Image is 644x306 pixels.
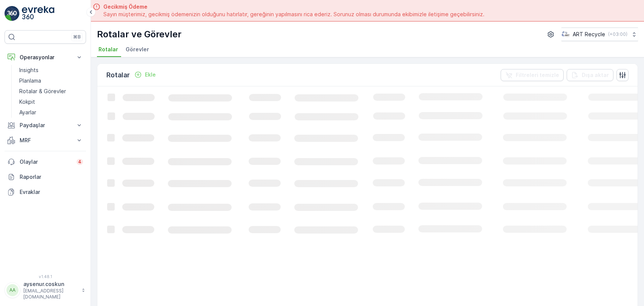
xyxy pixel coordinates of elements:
img: logo_light-DOdMpM7g.png [22,6,54,21]
p: Raporlar [20,173,83,181]
p: Paydaşlar [20,121,71,129]
p: Filtreleri temizle [516,71,559,79]
div: AA [6,284,18,296]
a: Kokpit [16,97,86,107]
button: Filtreleri temizle [501,69,564,81]
p: Insights [19,66,38,74]
a: Raporlar [5,169,86,185]
button: ART Recycle(+03:00) [561,28,638,41]
a: Insights [16,65,86,75]
p: aysenur.coskun [23,280,78,288]
button: Operasyonlar [5,50,86,65]
img: image_23.png [561,30,570,38]
p: Evraklar [20,188,83,196]
span: Rotalar [98,46,118,53]
span: Sayın müşterimiz, gecikmiş ödemenizin olduğunu hatırlatır, gereğinin yapılmasını rica ederiz. Sor... [103,11,484,18]
p: Rotalar & Görevler [19,88,66,95]
a: Olaylar4 [5,154,86,169]
p: Dışa aktar [582,71,609,79]
p: Planlama [19,77,41,85]
a: Planlama [16,75,86,86]
p: Operasyonlar [20,54,71,61]
p: Kokpit [19,98,35,106]
a: Evraklar [5,185,86,200]
p: Ayarlar [19,109,36,116]
a: Ayarlar [16,107,86,118]
span: Gecikmiş Ödeme [103,3,484,11]
p: Ekle [145,71,156,78]
a: Rotalar & Görevler [16,86,86,97]
p: Olaylar [20,158,72,166]
button: Ekle [131,70,159,79]
span: v 1.48.1 [5,274,86,279]
button: MRF [5,133,86,148]
p: Rotalar [106,70,130,80]
p: ( +03:00 ) [608,31,627,37]
button: Dışa aktar [567,69,613,81]
p: [EMAIL_ADDRESS][DOMAIN_NAME] [23,288,78,300]
button: AAaysenur.coskun[EMAIL_ADDRESS][DOMAIN_NAME] [5,280,86,300]
p: MRF [20,137,71,144]
p: 4 [78,159,81,165]
p: ART Recycle [573,31,605,38]
span: Görevler [126,46,149,53]
img: logo [5,6,20,21]
p: Rotalar ve Görevler [97,28,181,40]
p: ⌘B [73,34,81,40]
button: Paydaşlar [5,118,86,133]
